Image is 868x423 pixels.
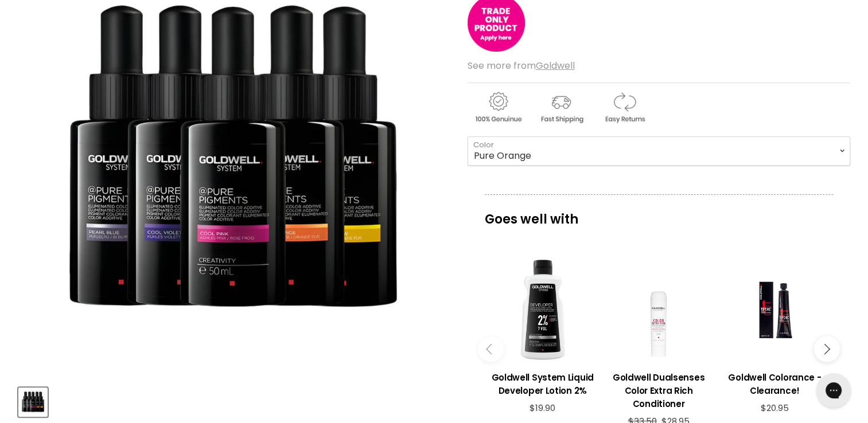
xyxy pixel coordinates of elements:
[722,371,827,397] h3: Goldwell Colorance - Clearance!
[606,362,711,416] a: View product:Goldwell Dualsenses Color Extra Rich Conditioner
[594,90,655,125] img: returns.gif
[20,389,46,416] img: Goldwell Pure Pigments Elumenated Color
[811,369,857,412] iframe: Gorgias live chat messenger
[530,402,555,414] span: $19.90
[18,387,48,417] button: Goldwell Pure Pigments Elumenated Color
[485,194,833,232] p: Goes well with
[17,384,449,417] div: Product thumbnails
[761,402,789,414] span: $20.95
[468,90,528,125] img: genuine.gif
[536,59,575,72] a: Goldwell
[491,371,595,397] h3: Goldwell System Liquid Developer Lotion 2%
[722,362,827,403] a: View product:Goldwell Colorance - Clearance!
[468,59,575,72] span: See more from
[606,371,711,410] h3: Goldwell Dualsenses Color Extra Rich Conditioner
[531,90,591,125] img: shipping.gif
[491,362,595,403] a: View product:Goldwell System Liquid Developer Lotion 2%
